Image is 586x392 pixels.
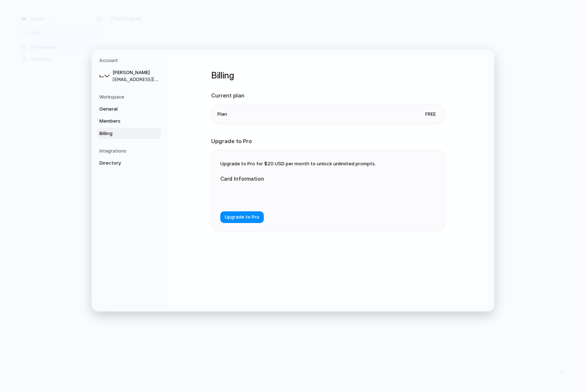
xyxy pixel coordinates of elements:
h2: Current plan [211,92,445,100]
span: Members [99,118,146,125]
iframe: Secure card payment input frame [226,191,361,198]
a: Directory [97,157,161,169]
label: Card Information [220,175,366,182]
span: [PERSON_NAME] [113,69,159,76]
a: [PERSON_NAME][EMAIL_ADDRESS][DOMAIN_NAME] [97,67,161,85]
span: Billing [99,130,146,137]
span: Upgrade to Pro for $20 USD per month to unlock unlimited prompts. [220,161,376,166]
a: Billing [97,127,161,139]
span: Free [422,110,439,118]
span: Upgrade to Pro [225,214,259,221]
h5: Workspace [99,93,161,100]
span: General [99,105,146,112]
h5: Integrations [99,148,161,154]
h1: Billing [211,69,445,82]
span: Plan [217,110,227,118]
span: [EMAIL_ADDRESS][DOMAIN_NAME] [113,76,159,82]
span: Directory [99,160,146,167]
button: Upgrade to Pro [220,211,264,223]
a: Members [97,115,161,127]
a: General [97,103,161,115]
h2: Upgrade to Pro [211,137,445,145]
h5: Account [99,57,161,64]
